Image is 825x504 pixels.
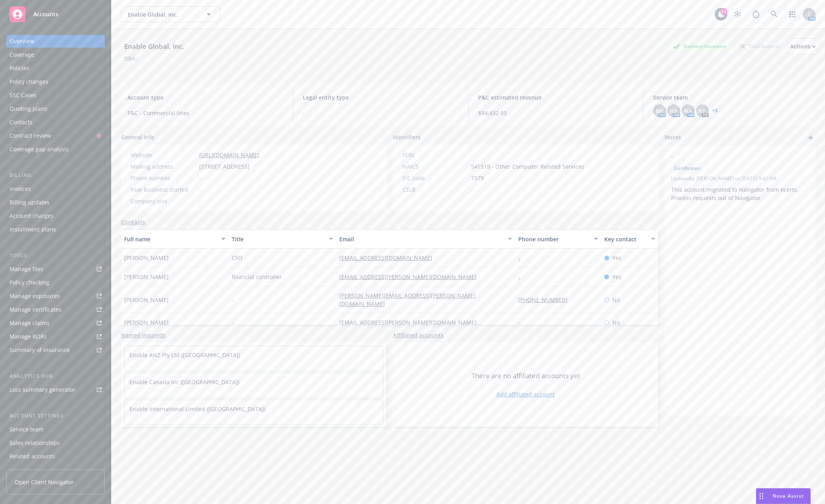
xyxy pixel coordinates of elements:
a: - [518,319,527,326]
div: Coverage gap analysis [10,143,69,156]
a: Affiliated accounts [393,331,444,339]
span: Nova Assist [773,492,804,499]
div: Tools [6,252,105,260]
span: financial controller [232,273,282,281]
a: [URL][DOMAIN_NAME] [199,151,259,159]
div: Contract review [10,129,51,142]
div: Email [339,235,503,243]
span: [PERSON_NAME] [124,296,169,304]
span: - [303,109,459,117]
div: Company size [131,197,196,205]
div: Summary of insurance [10,344,70,356]
span: - [232,296,234,304]
span: - [199,197,201,205]
button: Full name [121,229,229,248]
a: [PHONE_NUMBER] [518,296,574,304]
a: Sales relationships [6,437,105,449]
a: Manage BORs [6,330,105,343]
div: Manage files [10,263,43,275]
span: Open Client Navigator [15,478,74,486]
a: Policies [6,62,105,75]
a: Enable International Limited ([GEOGRAPHIC_DATA]) [129,405,265,413]
a: Enable Canada Inc ([GEOGRAPHIC_DATA]) [129,378,239,386]
span: NP [698,107,706,115]
a: Report a Bug [748,6,764,22]
button: Phone number [515,229,601,248]
a: Manage claims [6,317,105,329]
div: Mailing address [131,162,196,171]
span: [PERSON_NAME] [124,254,169,262]
div: Installment plans [10,223,56,236]
a: Policy changes [6,75,105,88]
a: Policy checking [6,276,105,289]
span: 7379 [471,174,484,182]
div: Policy changes [10,75,48,88]
div: Billing updates [10,196,50,209]
a: Service team [6,423,105,436]
div: Key contact [604,235,646,243]
div: Manage certificates [10,303,62,316]
div: NAICS [402,162,468,171]
div: Manage exposures [10,290,60,302]
button: Enable Global, Inc. [121,6,220,22]
div: Sales relationships [10,437,60,449]
a: Summary of insurance [6,344,105,356]
span: HA [670,107,678,115]
span: NA [684,107,692,115]
span: [PERSON_NAME] [124,318,169,327]
a: [PERSON_NAME][EMAIL_ADDRESS][PERSON_NAME][DOMAIN_NAME] [339,292,475,308]
span: No [612,318,620,327]
span: - [471,185,473,194]
span: P&C estimated revenue [478,93,634,102]
button: Nova Assist [756,488,811,504]
div: SSC Cases [10,89,37,102]
span: P&C - Commercial lines [127,109,283,117]
button: Email [336,229,515,248]
span: CFO [232,254,242,262]
span: No [612,296,620,304]
span: General info [121,133,154,141]
a: +3 [712,108,717,113]
div: Loss summary generator [10,383,75,396]
span: Service team [653,93,809,102]
a: - [518,254,527,262]
div: Account charges [10,210,54,222]
span: - [671,152,788,160]
a: Overview [6,35,105,48]
a: [EMAIL_ADDRESS][PERSON_NAME][DOMAIN_NAME] [339,319,483,326]
div: Total Rewards [737,41,784,51]
span: [PERSON_NAME] [124,273,169,281]
a: add [806,133,815,142]
div: Phone number [518,235,589,243]
span: - [199,185,201,194]
span: Yes [612,254,621,262]
span: Updated by [PERSON_NAME] on [DATE] 9:42 AM [671,175,809,182]
a: - [518,273,527,281]
a: [EMAIL_ADDRESS][DOMAIN_NAME] [339,254,438,262]
div: SIC code [402,174,468,182]
span: Account type [127,93,283,102]
span: Certificates [674,165,700,172]
a: Manage certificates [6,303,105,316]
a: Add affiliated account [496,390,555,398]
span: [STREET_ADDRESS] [199,162,250,171]
button: Key contact [601,229,658,248]
a: Search [766,6,782,22]
a: Invoices [6,183,105,195]
a: Related accounts [6,450,105,463]
a: Accounts [6,3,105,25]
a: Contacts [121,218,145,226]
a: Named insureds [121,331,165,339]
a: Account charges [6,210,105,222]
div: Phone number [131,174,196,182]
div: Enable Global, Inc. [121,41,187,52]
div: Policies [10,62,29,75]
span: Notes [665,133,681,142]
div: Year business started [131,185,196,194]
a: Enable ANZ Pty Ltd ([GEOGRAPHIC_DATA]) [129,351,240,359]
a: Loss summary generator [6,383,105,396]
div: Website [131,151,196,159]
button: Actions [790,38,815,54]
div: -CertificatesUpdatedby [PERSON_NAME] on [DATE] 9:42 AMThis account migrated to Navigator from ece... [665,146,815,208]
div: Business Insurance [669,41,730,51]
